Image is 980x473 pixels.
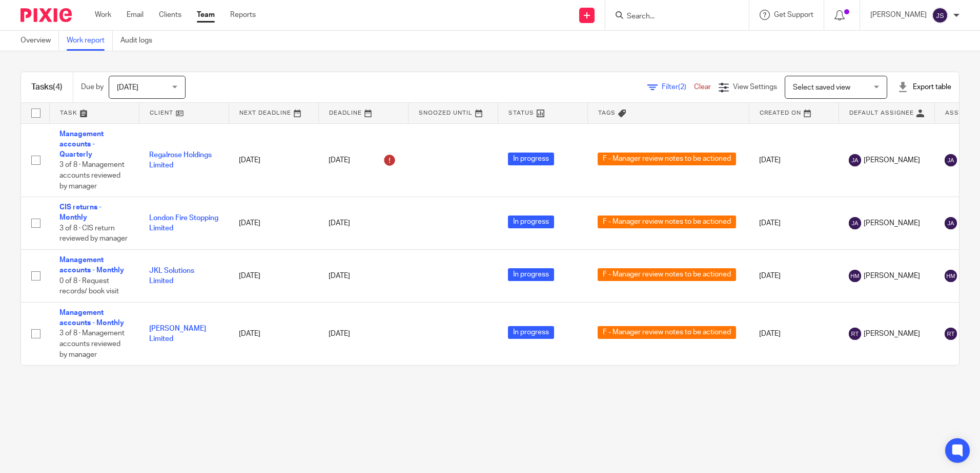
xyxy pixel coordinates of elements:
[59,225,128,243] span: 3 of 8 · CIS return reviewed by manager
[864,155,920,165] span: [PERSON_NAME]
[329,152,398,168] div: [DATE]
[329,329,398,339] div: [DATE]
[127,10,144,20] a: Email
[329,218,398,228] div: [DATE]
[945,217,957,229] img: svg%3E
[598,153,736,165] span: F - Manager review notes to be actioned
[149,267,194,285] a: JKL Solutions Limited
[733,83,777,91] span: View Settings
[59,256,124,274] a: Management accounts - Monthly
[945,270,957,282] img: svg%3E
[598,326,736,339] span: F - Manager review notes to be actioned
[945,328,957,340] img: svg%3E
[31,82,63,93] h1: Tasks
[508,216,554,228] span: In progress
[849,270,861,282] img: svg%3E
[508,326,554,339] span: In progress
[897,82,951,92] div: Export table
[95,10,111,20] a: Work
[67,31,113,51] a: Work report
[694,83,711,91] a: Clear
[749,123,839,197] td: [DATE]
[945,154,957,166] img: svg%3E
[598,216,736,228] span: F - Manager review notes to be actioned
[120,31,160,51] a: Audit logs
[749,249,839,302] td: [DATE]
[229,197,318,250] td: [DATE]
[749,302,839,365] td: [DATE]
[59,309,124,327] a: Management accounts - Monthly
[508,153,554,165] span: In progress
[329,271,398,281] div: [DATE]
[59,162,125,190] span: 3 of 8 · Management accounts reviewed by manager
[149,152,212,169] a: Regalrose Holdings Limited
[508,268,554,281] span: In progress
[598,110,616,116] span: Tags
[864,329,920,339] span: [PERSON_NAME]
[59,277,119,295] span: 0 of 8 · Request records/ book visit
[870,10,927,20] p: [PERSON_NAME]
[149,214,218,232] a: London Fire Stopping Limited
[849,328,861,340] img: svg%3E
[932,7,948,24] img: svg%3E
[749,197,839,250] td: [DATE]
[774,11,813,18] span: Get Support
[662,83,694,91] span: Filter
[678,83,686,91] span: (2)
[53,83,63,91] span: (4)
[59,204,101,221] a: CIS returns - Monthly
[59,131,104,159] a: Management accounts - Quarterly
[849,217,861,229] img: svg%3E
[626,12,718,21] input: Search
[149,325,206,342] a: [PERSON_NAME] Limited
[81,82,104,92] p: Due by
[117,84,138,91] span: [DATE]
[598,268,736,281] span: F - Manager review notes to be actioned
[229,302,318,365] td: [DATE]
[793,84,850,91] span: Select saved view
[229,123,318,197] td: [DATE]
[21,31,59,51] a: Overview
[197,10,215,20] a: Team
[230,10,256,20] a: Reports
[59,330,125,358] span: 3 of 8 · Management accounts reviewed by manager
[849,154,861,166] img: svg%3E
[229,249,318,302] td: [DATE]
[864,218,920,228] span: [PERSON_NAME]
[159,10,181,20] a: Clients
[864,271,920,281] span: [PERSON_NAME]
[21,8,72,22] img: Pixie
